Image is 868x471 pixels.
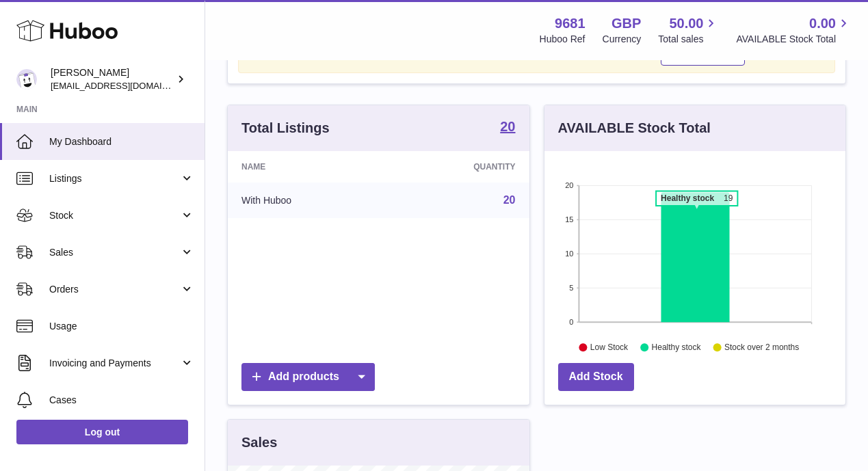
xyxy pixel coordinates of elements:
strong: GBP [611,14,641,33]
span: Invoicing and Payments [49,357,180,370]
a: Log out [16,420,188,444]
span: Stock [49,209,180,222]
span: Usage [49,320,194,333]
text: Healthy stock [651,342,701,352]
span: Total sales [658,33,719,46]
text: 10 [565,250,573,258]
span: Sales [49,246,180,259]
tspan: Healthy stock [661,193,714,203]
span: 50.00 [669,14,703,33]
span: My Dashboard [49,135,194,148]
a: 20 [503,194,516,206]
text: Stock over 2 months [724,342,799,352]
img: hello@colourchronicles.com [16,69,37,90]
strong: 20 [500,120,515,133]
div: Huboo Ref [540,33,586,46]
a: 0.00 AVAILABLE Stock Total [736,14,852,46]
a: 50.00 Total sales [658,14,719,46]
text: 15 [565,215,573,224]
h3: Total Listings [241,119,330,137]
th: Quantity [386,151,529,183]
span: [EMAIL_ADDRESS][DOMAIN_NAME] [51,80,201,91]
td: With Huboo [228,183,386,218]
text: 5 [569,284,573,292]
div: [PERSON_NAME] [51,66,174,92]
span: Cases [49,394,194,407]
text: 0 [569,318,573,326]
span: Orders [49,283,180,296]
strong: 9681 [555,14,586,33]
tspan: 19 [724,193,733,203]
text: 20 [565,181,573,189]
span: Listings [49,172,180,185]
text: Low Stock [590,342,628,352]
span: AVAILABLE Stock Total [736,33,852,46]
span: 0.00 [809,14,836,33]
th: Name [228,151,386,183]
a: Add Stock [558,363,634,391]
h3: Sales [241,433,277,452]
a: 20 [500,120,515,136]
h3: AVAILABLE Stock Total [558,119,711,137]
a: Add products [241,363,375,391]
div: Currency [603,33,642,46]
